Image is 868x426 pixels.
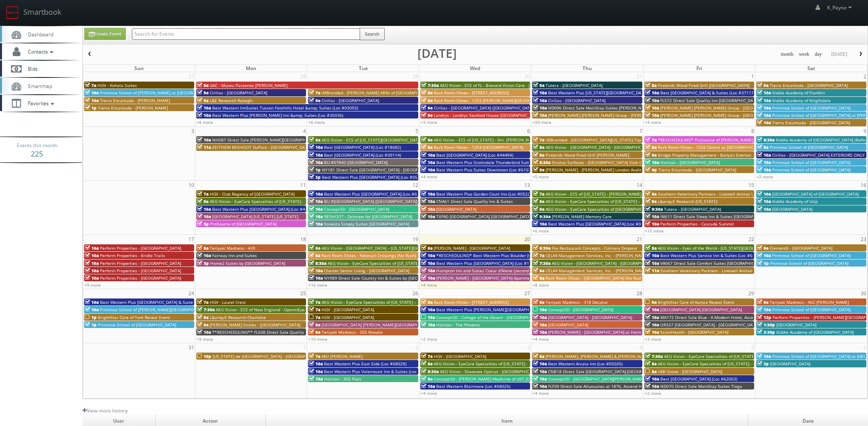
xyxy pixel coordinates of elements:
[546,191,746,197] span: AEG Vision - ECS of [US_STATE] - [PERSON_NAME] EyeCare - [GEOGRAPHIC_DATA] ([GEOGRAPHIC_DATA])
[197,144,211,150] span: 11a
[324,214,412,219] span: RESHOOT - Zeitview for [GEOGRAPHIC_DATA]
[658,144,767,150] span: Rack Room Shoes - 1256 Centre at [GEOGRAPHIC_DATA]
[658,152,751,158] span: Bridge Property Management - Banyan Everton
[85,299,99,305] span: 10a
[772,105,850,111] span: Primrose School of [GEOGRAPHIC_DATA]
[548,314,632,320] span: [GEOGRAPHIC_DATA] - [GEOGRAPHIC_DATA]
[434,105,535,111] span: Cirillas - [GEOGRAPHIC_DATA] ([GEOGRAPHIC_DATA])
[421,112,433,118] span: 9a
[309,307,320,312] span: 7a
[778,49,796,59] button: month
[660,260,767,266] span: VA067 Direct Sale Comfort Suites [GEOGRAPHIC_DATA]
[645,159,659,165] span: 10a
[645,214,659,219] span: 10a
[546,144,654,150] span: AEG Vision - [GEOGRAPHIC_DATA] - [GEOGRAPHIC_DATA]
[533,105,547,111] span: 10a
[546,253,666,258] span: CELA4 Management Services, Inc. - [PERSON_NAME] Hyundai
[436,214,531,219] span: TXP80 [GEOGRAPHIC_DATA] [GEOGRAPHIC_DATA]
[533,144,544,150] span: 8a
[197,260,209,266] span: 3p
[552,159,653,165] span: Stratus Surfaces - [GEOGRAPHIC_DATA] Slab Gallery
[658,191,814,197] span: Southern Veterinary Partners - Livewell Animal Urgent Care of [PERSON_NAME]
[434,112,551,118] span: Landrys - Landrys Seafood House [GEOGRAPHIC_DATA] GALV
[421,214,435,219] span: 10a
[197,245,209,251] span: 9a
[546,82,603,88] span: Tutera - [GEOGRAPHIC_DATA]
[421,245,433,251] span: 9a
[197,105,211,111] span: 10a
[85,275,99,281] span: 10a
[533,90,547,96] span: 10a
[658,198,717,204] span: L&amp;E Research [US_STATE]
[533,98,547,103] span: 10a
[309,299,320,305] span: 7a
[197,221,209,227] span: 5p
[436,167,535,173] span: Best Western Plus Suites Downtown (Loc #61037)
[546,275,644,281] span: Rack Room Shoes - [GEOGRAPHIC_DATA] (No Rush)
[770,245,832,251] span: Element6 - [GEOGRAPHIC_DATA]
[97,82,137,88] span: HGV - Kohala Suites
[85,260,99,266] span: 10a
[645,314,659,320] span: 10a
[132,28,360,40] input: Search for Events
[660,253,792,258] span: Best Western Plus Service Inn & Suites (Loc #61094) WHITE GLOVE
[533,307,547,312] span: 10a
[533,314,547,320] span: 10a
[548,105,651,111] span: ND096 Direct Sale MainStay Suites [PERSON_NAME]
[546,299,608,305] span: Teriyaki Madness - 318 Decatur
[546,206,707,212] span: AEG Vision - EyeCare Specialties of [GEOGRAPHIC_DATA] - Medfield Eye Associates
[309,167,321,173] span: 1p
[660,307,742,312] span: [GEOGRAPHIC_DATA] [GEOGRAPHIC_DATA]
[85,90,99,96] span: 10a
[770,82,848,88] span: Tierra Encantada - [GEOGRAPHIC_DATA]
[309,221,323,227] span: 10a
[85,82,96,88] span: 7a
[772,167,850,173] span: Primrose School of [GEOGRAPHIC_DATA]
[309,260,326,266] span: 8:30a
[827,4,854,11] span: K_Payne
[324,268,409,273] span: Charter Senior Living - [GEOGRAPHIC_DATA]
[421,105,433,111] span: 9a
[309,90,320,96] span: 7a
[309,206,323,212] span: 10a
[660,105,824,111] span: [PERSON_NAME] [PERSON_NAME] Group - [GEOGRAPHIC_DATA] - [STREET_ADDRESS]
[84,282,101,288] a: +9 more
[533,282,549,288] a: +8 more
[436,159,560,165] span: Best Western Plus Scottsdale Thunderbird Suites (Loc #03156)
[421,307,435,312] span: 10a
[421,167,435,173] span: 10a
[309,98,320,103] span: 9a
[533,214,551,219] span: 9:30a
[546,268,665,273] span: CELA4 Management Services, Inc. - [PERSON_NAME] Genesis
[421,260,435,266] span: 10a
[533,206,544,212] span: 9a
[533,167,544,173] span: 9a
[533,152,544,158] span: 8a
[309,174,321,180] span: 3p
[421,90,433,96] span: 8a
[658,245,782,251] span: AEG Vision - Eyes of the World - [US_STATE][GEOGRAPHIC_DATA]
[24,65,38,72] span: Bids
[85,105,97,111] span: 1p
[309,191,323,197] span: 10a
[197,253,211,258] span: 10a
[757,120,771,125] span: 10a
[533,137,544,143] span: 7a
[421,119,437,125] a: +3 more
[212,206,316,212] span: Best Western Plus [GEOGRAPHIC_DATA] (Loc #48184)
[645,245,657,251] span: 8a
[436,275,537,281] span: [PERSON_NAME] - [GEOGRAPHIC_DATA] Apartments
[197,112,211,118] span: 10a
[434,299,509,305] span: Rack Room Shoes - [STREET_ADDRESS]
[770,299,849,305] span: Teriyaki Madness - 462 [PERSON_NAME]
[322,314,374,320] span: HGV - [GEOGRAPHIC_DATA]
[421,253,435,258] span: 10a
[757,152,771,158] span: 10a
[660,90,755,96] span: Best [GEOGRAPHIC_DATA] & Suites (Loc #37117)
[664,206,721,212] span: Tutera - [GEOGRAPHIC_DATA]
[772,253,850,258] span: Primrose School of [GEOGRAPHIC_DATA]
[436,152,513,158] span: Best [GEOGRAPHIC_DATA] (Loc #44494)
[645,144,657,150] span: 8a
[210,198,412,204] span: AEG Vision - EyeCare Specialties of [US_STATE] - [PERSON_NAME] Eyecare Associates - [PERSON_NAME]
[645,253,659,258] span: 10a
